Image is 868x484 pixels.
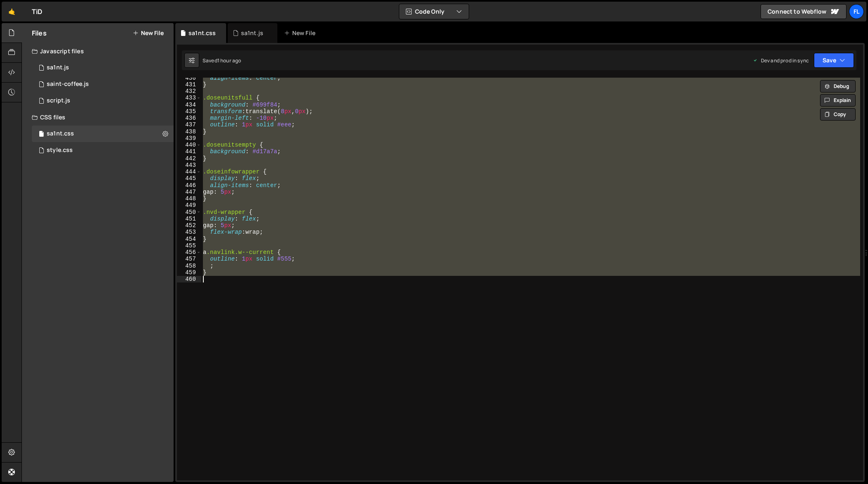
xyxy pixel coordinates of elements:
[47,64,69,71] div: sa1nt.js
[177,209,201,216] div: 450
[32,126,174,142] div: 4604/42100.css
[22,109,174,126] div: CSS files
[177,88,201,95] div: 432
[177,168,201,175] div: 444
[820,108,856,121] button: Copy
[177,148,201,155] div: 441
[177,229,201,235] div: 453
[753,57,809,64] div: Dev and prod in sync
[177,142,201,148] div: 440
[32,28,47,38] h2: Files
[22,43,174,59] div: Javascript files
[177,269,201,276] div: 459
[177,182,201,189] div: 446
[177,108,201,115] div: 435
[177,135,201,142] div: 439
[177,202,201,209] div: 449
[177,115,201,121] div: 436
[177,263,201,269] div: 458
[177,128,201,135] div: 438
[32,76,174,93] div: 4604/27020.js
[2,2,22,21] a: 🤙
[820,80,856,93] button: Debug
[133,30,164,36] button: New File
[177,102,201,108] div: 434
[177,162,201,168] div: 443
[849,4,864,19] a: Fl
[814,53,854,68] button: Save
[177,242,201,249] div: 455
[177,256,201,262] div: 457
[761,4,847,19] a: Connect to Webflow
[177,249,201,256] div: 456
[177,236,201,242] div: 454
[820,94,856,107] button: Explain
[203,57,241,64] div: Saved
[47,81,89,88] div: saint-coffee.js
[177,95,201,101] div: 433
[47,97,70,104] div: script.js
[177,189,201,195] div: 447
[177,81,201,88] div: 431
[241,29,263,37] div: sa1nt.js
[177,195,201,202] div: 448
[32,59,174,76] div: 4604/37981.js
[177,121,201,128] div: 437
[177,75,201,81] div: 430
[47,147,73,154] div: style.css
[177,222,201,229] div: 452
[188,29,216,37] div: sa1nt.css
[217,57,241,64] div: 1 hour ago
[399,4,469,19] button: Code Only
[177,216,201,222] div: 451
[177,276,201,282] div: 460
[177,175,201,182] div: 445
[177,155,201,162] div: 442
[32,142,174,159] div: 4604/25434.css
[32,93,174,109] div: 4604/24567.js
[284,29,319,37] div: New File
[32,7,42,17] div: TiD
[47,130,74,138] div: sa1nt.css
